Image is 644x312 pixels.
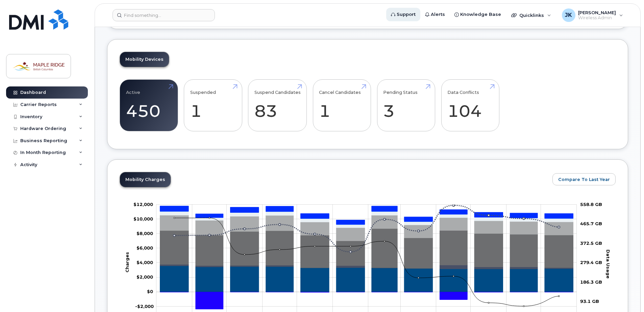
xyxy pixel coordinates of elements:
[605,249,611,278] tspan: Data Usage
[133,202,153,207] tspan: $12,000
[578,10,616,15] span: [PERSON_NAME]
[552,173,616,185] button: Compare To Last Year
[147,289,153,294] tspan: $0
[137,260,153,265] g: $0
[254,83,301,128] a: Suspend Candidates 83
[137,260,153,265] tspan: $4,000
[133,202,153,207] g: $0
[431,11,445,18] span: Alerts
[386,8,420,21] a: Support
[190,83,236,128] a: Suspended 1
[557,8,628,22] div: James Kim
[580,298,599,304] tspan: 93.1 GB
[137,231,153,236] tspan: $8,000
[565,11,572,19] span: JK
[124,252,130,272] tspan: Charges
[506,8,556,22] div: Quicklinks
[319,83,365,128] a: Cancel Candidates 1
[580,279,602,285] tspan: 186.3 GB
[160,215,573,241] g: Features
[120,52,169,67] a: Mobility Devices
[558,176,610,183] span: Compare To Last Year
[137,274,153,280] g: $0
[580,260,602,265] tspan: 279.4 GB
[133,216,153,222] tspan: $10,000
[578,15,616,21] span: Wireless Admin
[160,211,573,228] g: GST
[580,202,602,207] tspan: 558.8 GB
[447,83,493,128] a: Data Conflicts 104
[133,216,153,222] g: $0
[450,8,506,21] a: Knowledge Base
[460,11,501,18] span: Knowledge Base
[580,221,602,226] tspan: 465.7 GB
[137,231,153,236] g: $0
[160,206,573,225] g: PST
[126,83,172,128] a: Active 450
[137,245,153,251] g: $0
[135,303,154,309] tspan: -$2,000
[135,303,154,309] g: $0
[397,11,416,18] span: Support
[113,9,215,21] input: Find something...
[160,266,573,292] g: Rate Plan
[160,229,573,268] g: Data
[383,83,429,128] a: Pending Status 3
[519,12,544,18] span: Quicklinks
[137,245,153,251] tspan: $6,000
[137,274,153,280] tspan: $2,000
[420,8,450,21] a: Alerts
[120,172,171,187] a: Mobility Charges
[580,240,602,246] tspan: 372.5 GB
